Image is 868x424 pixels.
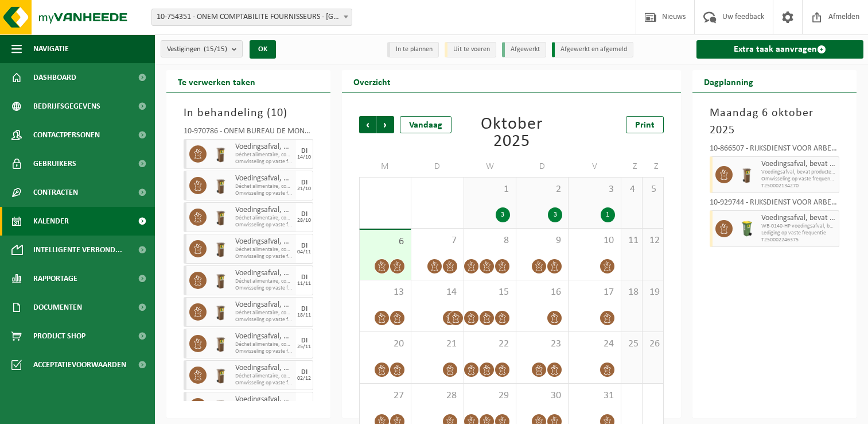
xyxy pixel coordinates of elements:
span: Bedrijfsgegevens [33,92,100,121]
span: Vestigingen [167,41,227,58]
span: 12 [648,234,657,247]
span: 23 [522,338,562,350]
div: Oktober 2025 [464,116,559,151]
span: Déchet alimentaire, contenant des produits d'origine animale [235,183,293,190]
span: Dashboard [33,63,76,92]
span: Documenten [33,293,82,322]
span: Vorige [359,116,376,133]
div: 3 [548,207,562,222]
div: 04/11 [297,249,311,255]
img: WB-0140-HPE-BN-01 [738,166,756,183]
span: 17 [574,286,614,299]
span: 15 [470,286,510,299]
span: Omwisseling op vaste frequentie (incl. verwerking) [235,222,293,229]
span: Voedingsafval, bevat producten van dierlijke oorsprong, onverpakt, categorie 3 [235,174,293,183]
span: Contactpersonen [33,121,100,149]
span: 10 [271,107,283,119]
h3: In behandeling ( ) [184,105,313,122]
span: 8 [470,234,510,247]
h2: Dagplanning [692,70,765,92]
span: Print [635,121,655,130]
h2: Te verwerken taken [166,70,267,92]
div: DI [301,242,308,249]
span: 28 [417,390,457,402]
span: Voedingsafval, bevat producten van dierlijke oorsprong, onverpakt, categorie 3 [235,300,293,310]
img: WB-0140-HPE-BN-01 [212,272,229,289]
span: 29 [470,390,510,402]
span: 13 [365,286,405,299]
span: 4 [627,183,636,196]
div: 28/10 [297,218,311,223]
div: 10-970786 - ONEM BUREAU DE MONS - [GEOGRAPHIC_DATA] [184,128,313,139]
span: Kalender [33,207,69,236]
td: M [359,156,411,177]
a: Print [626,116,664,133]
span: 3 [574,183,614,196]
span: 10 [574,234,614,247]
span: 18 [627,286,636,299]
span: 30 [522,390,562,402]
span: Déchet alimentaire, contenant des produits d'origine animale [235,373,293,380]
span: Navigatie [33,34,69,63]
span: Omwisseling op vaste frequentie (incl. verwerking) [235,159,293,165]
li: In te plannen [387,42,439,57]
span: Voedingsafval, bevat producten van dierlijke oorsprong, onve [761,169,836,176]
li: Afgewerkt [502,42,546,57]
span: Omwisseling op vaste frequentie (incl. verwerking) [235,285,293,292]
div: DI [301,179,308,186]
span: Déchet alimentaire, contenant des produits d'origine animale [235,310,293,317]
td: D [516,156,569,177]
span: 31 [574,390,614,402]
td: Z [621,156,643,177]
div: 3 [496,207,510,222]
span: 6 [365,236,405,248]
span: Acceptatievoorwaarden [33,350,126,379]
span: 24 [574,338,614,350]
span: 19 [648,286,657,299]
span: Voedingsafval, bevat producten van dierlijke oorsprong, onverpakt, categorie 3 [235,395,293,404]
h3: Maandag 6 oktober 2025 [710,105,839,139]
div: DI [301,306,308,313]
img: WB-0140-HPE-BN-01 [212,335,229,352]
div: 1 [601,207,615,222]
li: Uit te voeren [445,42,496,57]
span: 20 [365,338,405,350]
span: 10-754351 - ONEM COMPTABILITE FOURNISSEURS - BRUXELLES [151,9,352,26]
img: WB-0140-HPE-GN-50 [738,220,756,237]
span: Omwisseling op vaste frequentie (incl. verwerking) [235,380,293,387]
div: 21/10 [297,186,311,192]
div: 11/11 [297,281,311,287]
div: DI [301,337,308,344]
li: Afgewerkt en afgemeld [552,42,633,57]
h2: Overzicht [342,70,402,92]
span: 7 [417,234,457,247]
img: WB-0140-HPE-BN-01 [212,145,229,163]
span: 10-754351 - ONEM COMPTABILITE FOURNISSEURS - BRUXELLES [152,9,352,25]
span: T250002134270 [761,183,836,190]
button: OK [250,40,276,59]
span: 27 [365,390,405,402]
div: 02/12 [297,376,311,381]
span: Déchet alimentaire, contenant des produits d'origine animale [235,278,293,285]
span: 2 [522,183,562,196]
img: WB-0140-HPE-BN-01 [212,177,229,194]
span: Voedingsafval, bevat producten van dierlijke oorsprong, onverpakt, categorie 3 [761,214,836,223]
count: (15/15) [204,45,227,53]
td: D [411,156,464,177]
span: Voedingsafval, bevat producten van dierlijke oorsprong, onverpakt, categorie 3 [235,237,293,246]
div: 14/10 [297,155,311,160]
span: Volgende [377,116,394,133]
span: 11 [627,234,636,247]
span: 1 [470,183,510,196]
div: DI [301,211,308,218]
span: Omwisseling op vaste frequentie (incl. verwerking) [235,253,293,260]
div: DI [301,369,308,376]
span: Déchet alimentaire, contenant des produits d'origine animale [235,152,293,159]
div: DI [301,274,308,281]
span: Intelligente verbond... [33,236,122,264]
td: V [569,156,621,177]
span: 9 [522,234,562,247]
span: 21 [417,338,457,350]
img: WB-0140-HPE-BN-01 [212,209,229,226]
span: Product Shop [33,322,85,350]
